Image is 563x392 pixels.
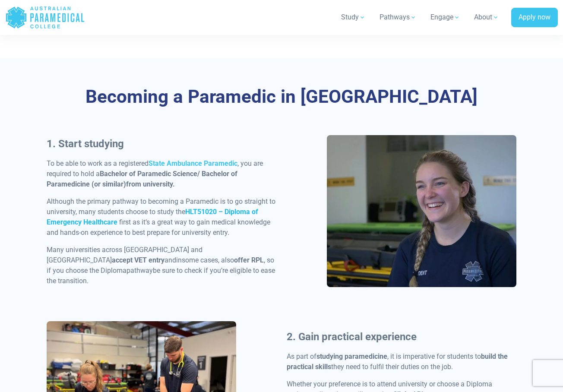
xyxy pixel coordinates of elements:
p: To be able to work as a registered , you are required to hold a [47,158,276,190]
p: As part of , it is imperative for students to they need to fulfil their duties on the job. [287,351,516,372]
strong: build the practical skills [287,352,508,371]
span: , so if you choose the Diploma [47,256,274,275]
strong: from university. [126,180,175,188]
a: Study [336,5,371,29]
strong: 1. Start studying [47,138,124,150]
a: Engage [425,5,465,29]
span: offer RPL [234,256,264,264]
b: 2. Gain practical experience [287,331,417,343]
a: Australian Paramedical College [5,3,85,32]
a: About [469,5,504,29]
a: Pathways [374,5,422,29]
span: Many universities across [GEOGRAPHIC_DATA] and [GEOGRAPHIC_DATA] [47,246,202,264]
span: some cases, also [182,256,234,264]
p: Although the primary pathway to becoming a Paramedic is to go straight to university, many studen... [47,196,276,238]
a: Apply now [511,8,558,28]
strong: studying paramedicine [316,352,387,360]
strong: Bachelor of Paramedic Science/ Bachelor of Paramedicine (or similar) [47,170,237,188]
h2: Becoming a Paramedic in [GEOGRAPHIC_DATA] [47,86,516,108]
span: in [176,256,182,264]
a: HLT51020 – Diploma of Emergency Healthcare [47,208,258,226]
span: and [164,256,176,264]
span: accept VET entry [112,256,164,264]
span: be sure to check if you’re eligible to ease the transition. [47,266,275,285]
a: State Ambulance Paramedic [149,159,237,168]
span: pathway [127,266,153,275]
